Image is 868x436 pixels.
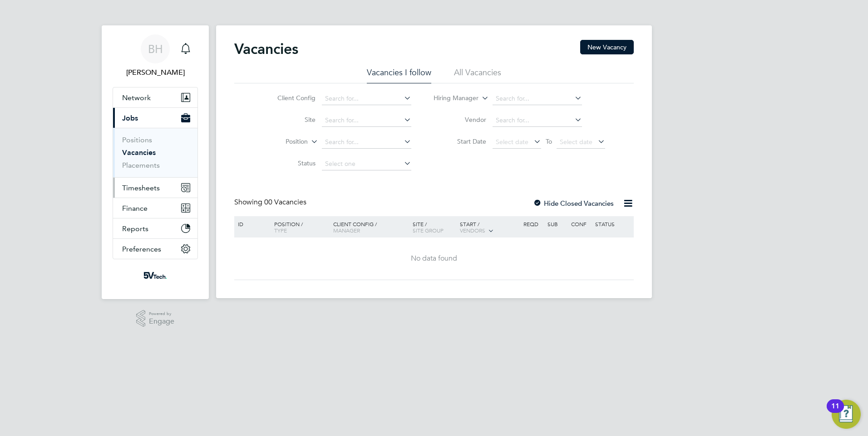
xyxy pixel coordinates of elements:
span: Powered by [149,310,174,318]
div: Conf [569,216,592,232]
label: Vendor [434,116,486,124]
button: Jobs [113,108,197,128]
label: Position [256,137,308,146]
label: Hide Closed Vacancies [533,199,614,208]
input: Select one [322,158,411,170]
span: Select date [496,138,528,146]
span: Type [274,227,287,234]
label: Hiring Manager [426,94,478,103]
button: Timesheets [113,178,197,198]
input: Search for... [322,114,411,127]
h2: Vacancies [234,40,298,58]
label: Start Date [434,137,486,145]
span: Select date [560,138,592,146]
input: Search for... [322,136,411,149]
span: BH [148,43,163,55]
div: Start / [458,216,521,239]
div: ID [236,216,267,232]
label: Client Config [263,94,316,102]
span: 00 Vacancies [264,198,306,207]
div: Status [593,216,632,232]
a: Positions [122,136,152,144]
a: Powered byEngage [136,310,175,327]
a: Vacancies [122,148,156,157]
button: Finance [113,198,197,218]
a: Placements [122,161,160,170]
div: 11 [831,406,839,418]
input: Search for... [322,92,411,105]
button: Open Resource Center, 11 new notifications [832,400,861,429]
li: All Vacancies [454,67,501,83]
button: Reports [113,218,197,238]
span: Timesheets [122,184,160,192]
div: Sub [545,216,569,232]
li: Vacancies I follow [367,67,431,83]
span: Engage [149,318,174,325]
div: Showing [234,198,308,207]
span: Finance [122,204,148,213]
button: New Vacancy [580,40,634,54]
div: Reqd [521,216,545,232]
input: Search for... [493,92,582,105]
button: Network [113,87,197,107]
img: weare5values-logo-retina.png [142,268,169,283]
span: To [543,136,555,147]
span: Vendors [460,227,485,234]
div: Client Config / [331,216,410,238]
div: Position / [267,216,331,238]
span: Network [122,93,151,102]
span: Manager [333,227,360,234]
span: Reports [122,224,148,233]
label: Site [263,116,316,124]
a: Go to home page [113,268,198,283]
span: Preferences [122,245,161,253]
div: No data found [236,254,632,263]
span: Jobs [122,114,138,122]
div: Site / [410,216,458,238]
a: BH[PERSON_NAME] [113,34,198,78]
input: Search for... [493,114,582,127]
nav: Main navigation [102,25,209,299]
div: Jobs [113,128,197,177]
span: Site Group [413,227,444,234]
button: Preferences [113,239,197,259]
label: Status [263,159,316,167]
span: Bethany Haswell [113,67,198,78]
